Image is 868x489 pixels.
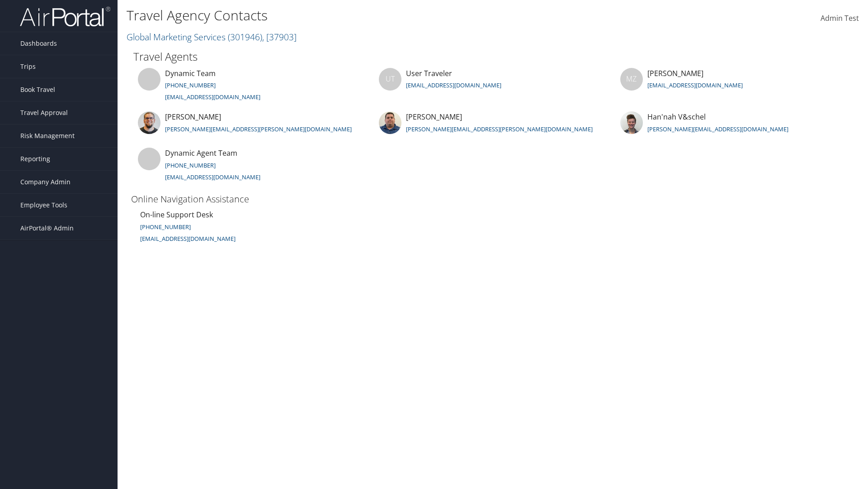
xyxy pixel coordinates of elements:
span: Dashboards [20,32,57,55]
span: Employee Tools [20,194,67,216]
span: Reporting [20,148,50,170]
span: Trips [20,55,36,78]
a: [EMAIL_ADDRESS][DOMAIN_NAME] [165,93,260,101]
span: Company Admin [20,171,71,193]
a: [EMAIL_ADDRESS][DOMAIN_NAME] [647,81,743,89]
div: UT [379,68,401,91]
span: , [ 37903 ] [262,31,297,43]
img: airportal-logo.png [20,6,110,27]
span: [PERSON_NAME] [165,112,221,122]
span: Book Travel [20,78,55,101]
img: hannah-vaschel.jpg [620,111,643,134]
h3: Online Navigation Assistance [131,193,307,206]
span: Travel Approval [20,101,68,124]
img: jeff-curtis.jpg [138,111,160,134]
a: Admin Test [821,5,859,33]
a: [EMAIL_ADDRESS][DOMAIN_NAME] [140,233,236,243]
h2: Travel Agents [133,49,852,64]
span: [PERSON_NAME] [406,112,462,122]
span: Dynamic Agent Team [165,148,237,158]
a: [PERSON_NAME][EMAIL_ADDRESS][PERSON_NAME][DOMAIN_NAME] [165,125,352,133]
span: [PERSON_NAME] [647,68,703,78]
span: Risk Management [20,125,75,147]
a: [PERSON_NAME][EMAIL_ADDRESS][DOMAIN_NAME] [647,125,788,133]
img: kyle-casazza.jpg [379,111,401,134]
span: ( 301946 ) [228,31,262,43]
span: Admin Test [821,13,859,23]
a: [PHONE_NUMBER] [165,81,216,89]
h1: Travel Agency Contacts [127,6,615,25]
span: On-line Support Desk [140,210,213,220]
a: [EMAIL_ADDRESS][DOMAIN_NAME] [165,173,260,181]
a: [EMAIL_ADDRESS][DOMAIN_NAME] [406,81,501,89]
span: User Traveler [406,68,452,78]
a: [PHONE_NUMBER] [165,161,216,169]
div: MZ [620,68,643,91]
a: Global Marketing Services [127,31,297,43]
a: [PERSON_NAME][EMAIL_ADDRESS][PERSON_NAME][DOMAIN_NAME] [406,125,593,133]
small: [EMAIL_ADDRESS][DOMAIN_NAME] [140,235,236,243]
span: AirPortal® Admin [20,217,74,240]
span: Dynamic Team [165,68,216,78]
span: Han'nah V&schel [647,112,706,122]
a: [PHONE_NUMBER] [140,223,191,231]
